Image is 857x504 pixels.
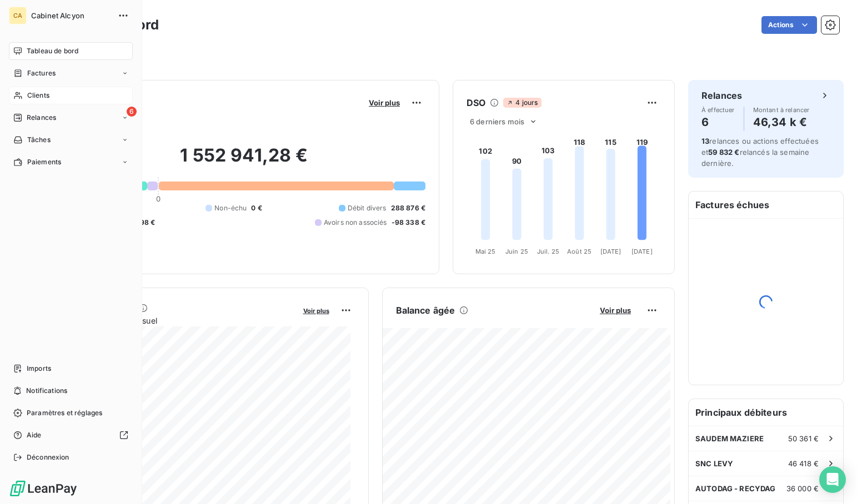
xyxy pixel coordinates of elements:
button: Actions [761,16,817,34]
span: Voir plus [600,306,631,315]
span: Imports [27,364,51,374]
h6: Principaux débiteurs [689,399,843,426]
span: Déconnexion [27,452,69,462]
span: 59 832 € [708,148,739,157]
span: 46 418 € [788,459,819,468]
img: Logo LeanPay [9,480,78,497]
span: Montant à relancer [753,107,810,113]
h6: Balance âgée [396,304,455,317]
span: Factures [27,68,56,78]
h6: DSO [467,96,485,109]
span: -98 338 € [392,218,425,228]
span: 13 [701,137,709,145]
button: Voir plus [597,305,634,315]
span: Paramètres et réglages [27,408,102,418]
span: 288 876 € [391,203,425,213]
span: Débit divers [348,203,387,213]
span: 36 000 € [786,484,819,493]
span: Aide [27,430,42,440]
div: CA [9,7,27,24]
span: Tableau de bord [27,46,78,56]
h2: 1 552 941,28 € [63,144,425,178]
div: Open Intercom Messenger [819,466,846,493]
span: À effectuer [701,107,735,113]
span: relances ou actions effectuées et relancés la semaine dernière. [701,137,819,168]
span: 6 [127,107,137,117]
a: Aide [9,426,133,444]
span: Relances [27,113,56,123]
span: Chiffre d'affaires mensuel [63,315,295,326]
span: Voir plus [369,98,400,107]
span: 6 derniers mois [470,117,524,126]
span: Notifications [26,386,67,396]
span: AUTODAG - RECYDAG [695,484,776,493]
tspan: Juil. 25 [537,248,559,255]
span: Avoirs non associés [324,218,387,228]
span: Tâches [27,135,51,145]
span: SNC LEVY [695,459,733,468]
tspan: Mai 25 [475,248,496,255]
span: 0 [156,194,161,203]
span: Cabinet Alcyon [31,11,111,20]
tspan: [DATE] [600,248,622,255]
tspan: [DATE] [632,248,653,255]
span: Paiements [27,157,61,167]
span: Non-échu [214,203,247,213]
h4: 6 [701,113,735,131]
h6: Factures échues [689,191,843,218]
span: 0 € [251,203,262,213]
span: Voir plus [303,307,329,315]
span: 4 jours [503,98,541,108]
button: Voir plus [365,98,403,108]
tspan: Août 25 [567,248,592,255]
h6: Relances [701,89,742,102]
span: 50 361 € [788,434,819,443]
span: Clients [27,90,49,100]
h4: 46,34 k € [753,113,810,131]
span: SAUDEM MAZIERE [695,434,764,443]
tspan: Juin 25 [505,248,528,255]
button: Voir plus [300,305,333,315]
